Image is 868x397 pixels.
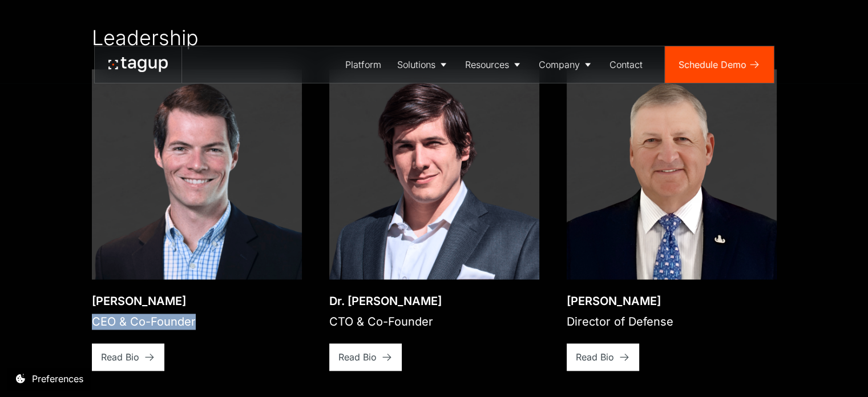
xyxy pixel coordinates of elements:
img: Paul Plemmons [567,69,777,279]
a: Company [531,46,601,83]
a: Open bio popup [329,69,539,279]
a: Resources [457,46,531,83]
a: Read Bio [92,343,164,371]
a: Open bio popup [567,69,777,279]
div: Schedule Demo [679,58,746,71]
a: Read Bio [329,343,402,371]
a: Platform [337,46,389,83]
a: Solutions [389,46,457,83]
div: Read Bio [101,350,139,364]
div: CTO & Co-Founder [329,314,442,330]
a: Read Bio [567,343,639,371]
div: Platform [345,58,381,71]
div: Company [539,58,580,71]
div: Solutions [397,58,435,71]
div: [PERSON_NAME] [567,293,673,309]
a: Contact [601,46,651,83]
div: Director of Defense [567,314,673,330]
img: Jon Garrity [92,69,302,279]
div: [PERSON_NAME] [92,293,196,309]
div: Resources [465,58,509,71]
img: Dr. Will Vega-Brown [329,69,539,279]
div: Contact [609,58,643,71]
div: Read Bio [338,350,377,364]
div: CEO & Co-Founder [92,314,196,330]
div: Read Bio [576,350,614,364]
a: Open bio popup [92,69,302,279]
div: Dr. [PERSON_NAME] [329,293,442,309]
div: Preferences [32,372,83,386]
a: Schedule Demo [665,46,774,83]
